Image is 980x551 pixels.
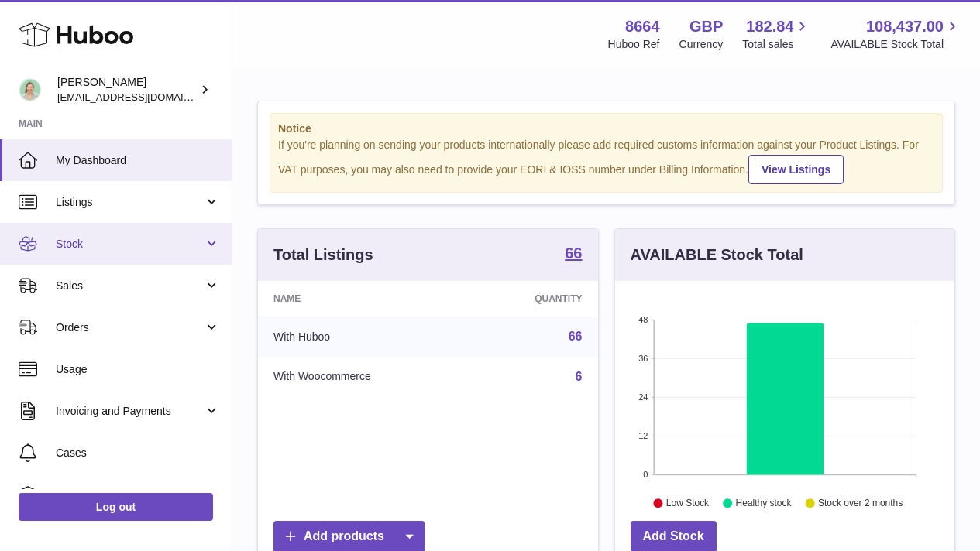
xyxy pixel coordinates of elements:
div: [PERSON_NAME] [57,75,197,104]
th: Name [258,281,469,317]
span: 108,437.00 [866,16,944,37]
text: Healthy stock [735,498,792,508]
a: 6 [576,370,583,383]
a: 66 [565,245,582,264]
a: 182.84 Total sales [742,16,811,52]
div: Currency [679,37,724,52]
h3: Total Listings [273,245,373,265]
text: 24 [638,392,648,402]
strong: Notice [278,121,934,136]
text: 0 [643,470,648,479]
div: Huboo Ref [608,37,660,52]
span: Sales [56,279,204,293]
strong: 8664 [625,16,660,37]
a: View Listings [748,155,844,184]
a: 108,437.00 AVAILABLE Stock Total [830,16,961,52]
td: With Woocommerce [258,357,469,397]
td: With Huboo [258,317,469,357]
text: Stock over 2 months [818,498,903,508]
span: [EMAIL_ADDRESS][DOMAIN_NAME] [57,91,228,103]
a: Log out [19,493,213,521]
span: Invoicing and Payments [56,404,204,419]
strong: GBP [689,16,723,37]
text: 48 [638,315,648,324]
span: 182.84 [746,16,793,37]
span: Total sales [742,37,811,52]
span: My Dashboard [56,153,220,168]
th: Quantity [469,281,597,317]
strong: 66 [565,245,582,261]
h3: AVAILABLE Stock Total [631,245,803,265]
a: 66 [569,330,583,343]
text: Low Stock [665,498,709,508]
span: Stock [56,237,204,252]
span: Usage [56,362,220,377]
text: 36 [638,354,648,363]
span: Cases [56,446,220,460]
text: 12 [638,431,648,440]
img: hello@thefacialcuppingexpert.com [19,78,42,101]
div: If you're planning on sending your products internationally please add required customs informati... [278,138,934,184]
span: AVAILABLE Stock Total [830,37,961,52]
span: Listings [56,195,204,210]
span: Channels [56,488,220,502]
span: Orders [56,320,204,335]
